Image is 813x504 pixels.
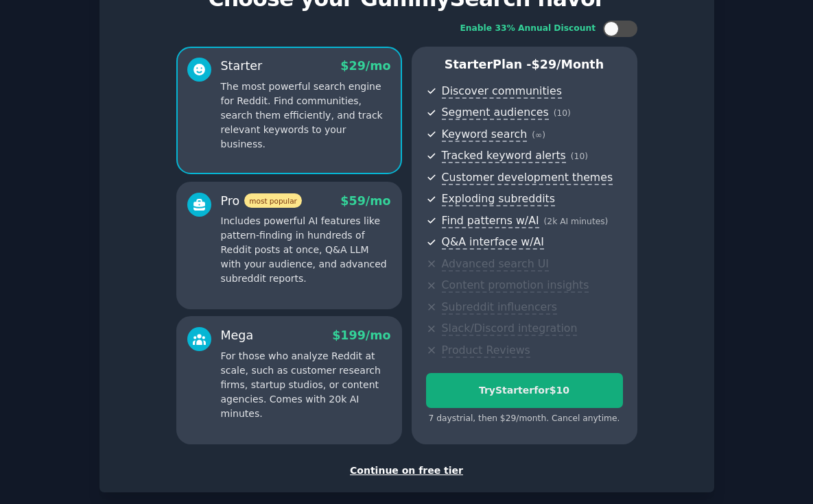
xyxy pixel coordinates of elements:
span: $ 29 /month [532,58,604,71]
span: Customer development themes [442,171,613,185]
span: Slack/Discord integration [442,322,578,336]
div: Starter [221,58,263,75]
span: Exploding subreddits [442,192,555,206]
span: ( 10 ) [571,152,588,161]
div: Enable 33% Annual Discount [460,23,596,35]
span: Content promotion insights [442,278,589,293]
button: TryStarterfor$10 [426,373,623,408]
span: $ 199 /mo [332,328,390,342]
span: Discover communities [442,84,562,99]
div: Pro [221,193,302,210]
span: Advanced search UI [442,257,549,272]
div: Mega [221,327,254,344]
p: For those who analyze Reddit at scale, such as customer research firms, startup studios, or conte... [221,349,391,421]
span: Subreddit influencers [442,300,557,315]
span: Keyword search [442,128,528,142]
p: The most powerful search engine for Reddit. Find communities, search them efficiently, and track ... [221,80,391,152]
span: most popular [244,193,302,208]
div: 7 days trial, then $ 29 /month . Cancel anytime. [426,413,623,425]
span: Tracked keyword alerts [442,149,566,163]
span: ( 2k AI minutes ) [544,217,609,226]
span: ( ∞ ) [532,130,545,140]
span: Product Reviews [442,344,530,358]
p: Includes powerful AI features like pattern-finding in hundreds of Reddit posts at once, Q&A LLM w... [221,214,391,286]
div: Try Starter for $10 [427,383,622,398]
span: ( 10 ) [554,108,571,118]
span: $ 29 /mo [340,59,390,73]
span: Q&A interface w/AI [442,235,544,250]
span: Find patterns w/AI [442,214,539,228]
span: $ 59 /mo [340,194,390,208]
span: Segment audiences [442,106,549,120]
p: Starter Plan - [426,56,623,73]
div: Continue on free tier [114,464,700,478]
